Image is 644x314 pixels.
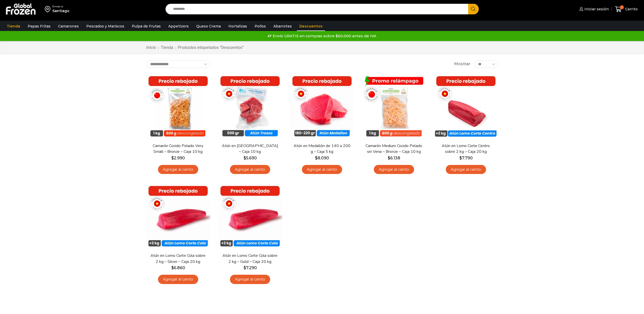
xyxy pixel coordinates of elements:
div: Santiago [52,8,69,13]
span: $ [244,265,246,270]
a: Atún en [GEOGRAPHIC_DATA] – Caja 10 kg [221,143,279,155]
bdi: 6.860 [171,265,185,270]
span: Carrito [624,7,638,12]
a: Atún en Lomo Corte Cola sobre 2 kg – Gold – Caja 20 kg [221,253,279,264]
a: Camarón Cocido Pelado Very Small – Bronze – Caja 10 kg [149,143,207,155]
a: Atún en Lomo Corte Centro sobre 2 kg – Caja 20 kg [437,143,495,155]
a: Camarones [56,21,81,31]
div: Enviar a [52,5,69,8]
span: $ [244,156,246,160]
a: Agregar al carrito: “Atún en Lomo Corte Centro sobre 2 kg - Caja 20 kg” [446,165,486,174]
a: Atún en Lomo Corte Cola sobre 2 kg – Silver – Caja 20 kg [149,253,207,264]
bdi: 2.990 [171,156,185,160]
a: Pescados y Mariscos [84,21,127,31]
a: Abarrotes [271,21,294,31]
a: Tienda [160,45,174,51]
button: Search button [468,4,479,14]
a: Agregar al carrito: “Camarón Medium Cocido Pelado sin Vena - Bronze - Caja 10 kg” [374,165,414,174]
bdi: 7.290 [244,265,257,270]
a: Camarón Medium Cocido Pelado sin Vena – Bronze – Caja 10 kg [365,143,423,155]
a: Tienda [4,21,23,31]
select: Pedido de la tienda [146,60,210,68]
a: Papas Fritas [25,21,53,31]
span: $ [459,156,462,160]
bdi: 6.138 [388,156,400,160]
span: Iniciar sesión [583,7,609,12]
a: Agregar al carrito: “Atún en Lomo Corte Cola sobre 2 kg - Silver - Caja 20 kg” [158,275,198,284]
a: Hortalizas [226,21,250,31]
a: Pollos [252,21,268,31]
a: Inicio [146,45,156,51]
a: Pulpa de Frutas [129,21,163,31]
span: Mostrar [454,61,470,67]
nav: Breadcrumb [146,45,244,51]
a: 1 Carrito [614,3,639,15]
a: Queso Crema [194,21,223,31]
bdi: 5.690 [244,156,257,160]
span: $ [315,156,317,160]
span: $ [171,265,174,270]
span: 1 [620,5,624,9]
a: Agregar al carrito: “Atún en Medallón de 140 a 200 g - Caja 5 kg” [302,165,342,174]
a: Appetizers [166,21,191,31]
h1: Productos etiquetados “Descuentos” [178,45,244,50]
span: $ [171,156,174,160]
a: Agregar al carrito: “Atún en Lomo Corte Cola sobre 2 kg - Gold – Caja 20 kg” [230,275,270,284]
a: Descuentos [297,21,325,31]
a: Atún en Medallón de 140 a 200 g – Caja 5 kg [293,143,351,155]
bdi: 8.090 [315,156,329,160]
bdi: 7.790 [459,156,473,160]
a: Agregar al carrito: “Atún en Trozos - Caja 10 kg” [230,165,270,174]
span: $ [388,156,390,160]
a: Iniciar sesión [578,4,609,14]
a: Agregar al carrito: “Camarón Cocido Pelado Very Small - Bronze - Caja 10 kg” [158,165,198,174]
img: address-field-icon.svg [45,5,52,13]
